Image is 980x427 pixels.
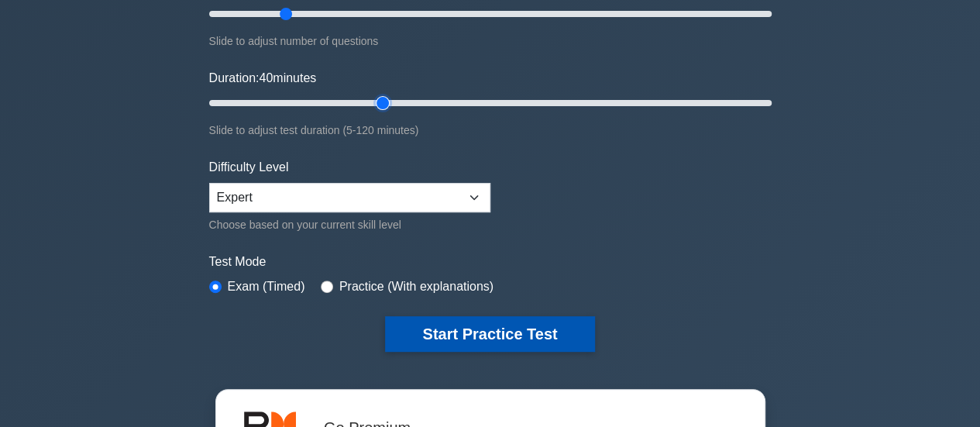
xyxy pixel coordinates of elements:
div: Slide to adjust number of questions [209,32,772,50]
span: 40 [259,71,273,84]
div: Slide to adjust test duration (5-120 minutes) [209,121,772,139]
label: Duration: minutes [209,69,317,88]
label: Test Mode [209,253,772,271]
label: Practice (With explanations) [339,277,493,296]
button: Start Practice Test [385,316,594,352]
label: Difficulty Level [209,158,289,177]
label: Exam (Timed) [228,277,305,296]
div: Choose based on your current skill level [209,215,490,234]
